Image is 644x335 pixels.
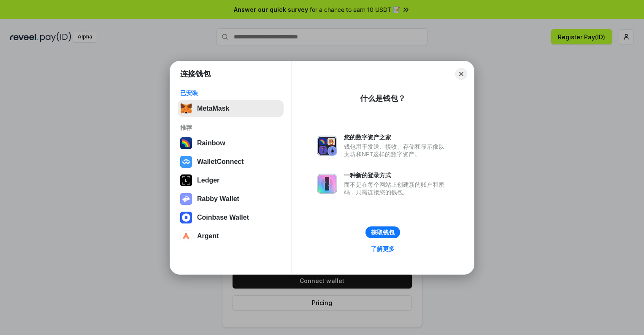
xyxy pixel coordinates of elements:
div: 而不是在每个网站上创建新的账户和密码，只需连接您的钱包。 [344,181,449,196]
div: Argent [197,232,219,240]
div: Coinbase Wallet [197,214,249,221]
button: Rainbow [178,135,284,152]
div: 您的数字资产之家 [344,133,449,141]
div: 一种新的登录方式 [344,172,449,179]
img: svg+xml,%3Csvg%20width%3D%22120%22%20height%3D%22120%22%20viewBox%3D%220%200%20120%20120%22%20fil... [180,137,192,149]
img: svg+xml,%3Csvg%20width%3D%2228%22%20height%3D%2228%22%20viewBox%3D%220%200%2028%2028%22%20fill%3D... [180,156,192,168]
button: Rabby Wallet [178,191,284,207]
div: 了解更多 [371,245,395,253]
img: svg+xml,%3Csvg%20xmlns%3D%22http%3A%2F%2Fwww.w3.org%2F2000%2Fsvg%22%20fill%3D%22none%22%20viewBox... [180,193,192,205]
a: 了解更多 [366,243,400,254]
div: 钱包用于发送、接收、存储和显示像以太坊和NFT这样的数字资产。 [344,143,449,158]
button: WalletConnect [178,153,284,170]
div: 什么是钱包？ [360,93,406,103]
div: 已安装 [180,89,281,97]
button: Close [455,68,467,80]
img: svg+xml,%3Csvg%20width%3D%2228%22%20height%3D%2228%22%20viewBox%3D%220%200%2028%2028%22%20fill%3D... [180,230,192,242]
button: 获取钱包 [365,226,400,238]
img: svg+xml,%3Csvg%20xmlns%3D%22http%3A%2F%2Fwww.w3.org%2F2000%2Fsvg%22%20fill%3D%22none%22%20viewBox... [317,174,337,194]
button: Ledger [178,172,284,189]
img: svg+xml,%3Csvg%20xmlns%3D%22http%3A%2F%2Fwww.w3.org%2F2000%2Fsvg%22%20width%3D%2228%22%20height%3... [180,174,192,186]
button: Coinbase Wallet [178,209,284,226]
div: Rabby Wallet [197,195,239,203]
div: Ledger [197,177,219,184]
img: svg+xml,%3Csvg%20fill%3D%22none%22%20height%3D%2233%22%20viewBox%3D%220%200%2035%2033%22%20width%... [180,103,192,114]
div: 推荐 [180,124,281,131]
div: Rainbow [197,139,225,147]
img: svg+xml,%3Csvg%20width%3D%2228%22%20height%3D%2228%22%20viewBox%3D%220%200%2028%2028%22%20fill%3D... [180,212,192,223]
img: svg+xml,%3Csvg%20xmlns%3D%22http%3A%2F%2Fwww.w3.org%2F2000%2Fsvg%22%20fill%3D%22none%22%20viewBox... [317,136,337,156]
div: 获取钱包 [371,229,395,236]
button: MetaMask [178,100,284,117]
h1: 连接钱包 [180,69,211,79]
div: WalletConnect [197,158,244,166]
div: MetaMask [197,105,229,112]
button: Argent [178,228,284,245]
